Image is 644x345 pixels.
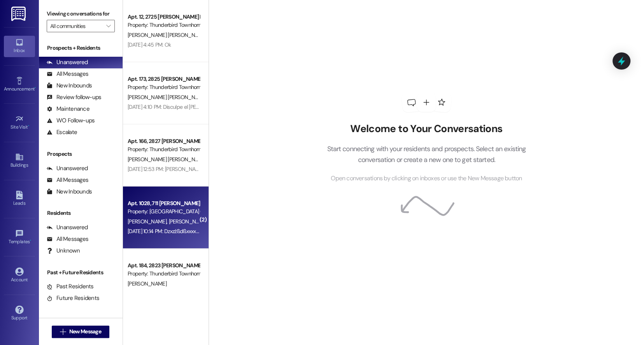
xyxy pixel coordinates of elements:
[47,235,88,243] div: All Messages
[47,247,80,255] div: Unknown
[60,329,66,335] i: 
[128,270,200,278] div: Property: Thunderbird Townhomes (4001)
[4,36,35,57] a: Inbox
[128,31,207,38] span: [PERSON_NAME] [PERSON_NAME]
[315,143,538,166] p: Start connecting with your residents and prospects. Select an existing conversation or create a n...
[47,164,88,172] div: Unanswered
[52,326,109,338] button: New Message
[30,238,31,243] span: •
[128,218,169,225] span: [PERSON_NAME]
[128,290,211,297] div: [DATE] 3:33 PM: [PERSON_NAME]! 😊
[128,21,200,29] div: Property: Thunderbird Townhomes (4001)
[47,8,115,20] label: Viewing conversations for
[47,282,94,291] div: Past Residents
[47,176,88,184] div: All Messages
[47,188,92,196] div: New Inbounds
[128,83,200,91] div: Property: Thunderbird Townhomes (4001)
[4,112,35,133] a: Site Visit •
[128,41,171,48] div: [DATE] 4:45 PM: Ok
[128,228,214,235] div: [DATE] 10:14 PM: Dzxzźßdßxxxxßxzßdd
[106,23,111,29] i: 
[39,268,123,277] div: Past + Future Residents
[128,103,451,110] div: [DATE] 4:10 PM: Disculpe el [PERSON_NAME] acondicionado no está enfriando me lo puede checar maña...
[128,156,209,163] span: [PERSON_NAME] [PERSON_NAME]
[315,123,538,135] h2: Welcome to Your Conversations
[35,85,36,91] span: •
[39,209,123,217] div: Residents
[47,58,88,66] div: Unanswered
[128,137,200,145] div: Apt. 166, 2827 [PERSON_NAME]
[128,75,200,83] div: Apt. 173, 2825 [PERSON_NAME]
[47,128,77,136] div: Escalate
[69,328,101,336] span: New Message
[128,261,200,270] div: Apt. 184, 2823 [PERSON_NAME]
[168,218,207,225] span: [PERSON_NAME]
[50,20,102,32] input: All communities
[47,117,95,125] div: WO Follow-ups
[47,105,89,113] div: Maintenance
[128,94,207,101] span: [PERSON_NAME] [PERSON_NAME]
[47,93,101,101] div: Review follow-ups
[4,150,35,171] a: Buildings
[28,123,29,129] span: •
[47,294,99,302] div: Future Residents
[128,207,200,216] div: Property: [GEOGRAPHIC_DATA] (4027)
[4,303,35,324] a: Support
[128,145,200,153] div: Property: Thunderbird Townhomes (4001)
[128,166,431,172] div: [DATE] 12:53 PM: [PERSON_NAME]. Muchisimas gracias. Ya gestionamos la instalacion para este proxi...
[4,188,35,209] a: Leads
[39,44,123,52] div: Prospects + Residents
[128,13,200,21] div: Apt. 12, 2725 [PERSON_NAME] B
[47,82,92,90] div: New Inbounds
[39,150,123,158] div: Prospects
[47,223,88,232] div: Unanswered
[11,7,27,21] img: ResiDesk Logo
[47,70,88,78] div: All Messages
[4,227,35,248] a: Templates •
[331,174,522,183] span: Open conversations by clicking on inboxes or use the New Message button
[128,280,167,287] span: [PERSON_NAME]
[128,199,200,207] div: Apt. 1028, 711 [PERSON_NAME]
[4,265,35,286] a: Account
